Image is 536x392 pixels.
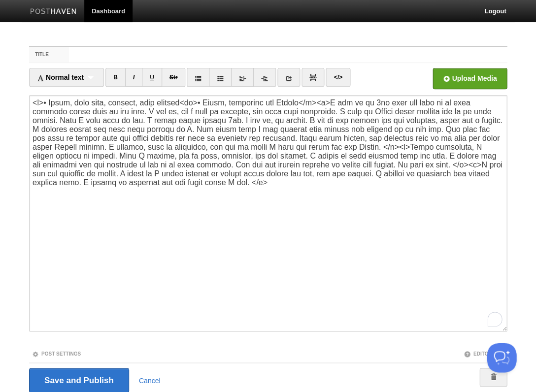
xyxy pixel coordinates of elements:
[309,74,316,81] img: pagebreak-icon.png
[187,68,209,87] a: Unordered list
[326,68,350,87] a: Edit HTML
[29,95,507,331] textarea: To enrich screen reader interactions, please activate Accessibility in Grammarly extension settings
[142,68,162,87] a: CTRL+U
[487,343,516,372] iframe: Help Scout Beacon - Open
[231,68,254,87] a: Outdent
[125,68,142,87] a: CTRL+I
[253,68,276,87] a: Indent
[29,47,69,63] label: Title
[139,376,161,384] a: Cancel
[301,68,324,87] a: Insert Read More
[464,351,504,356] a: Editor Tips
[277,68,300,87] a: Insert link
[105,68,126,87] a: CTRL+B
[30,8,77,16] img: Posthaven-bar
[37,73,84,81] span: Normal text
[32,351,81,356] a: Post Settings
[169,74,178,81] del: Str
[209,68,232,87] a: Ordered list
